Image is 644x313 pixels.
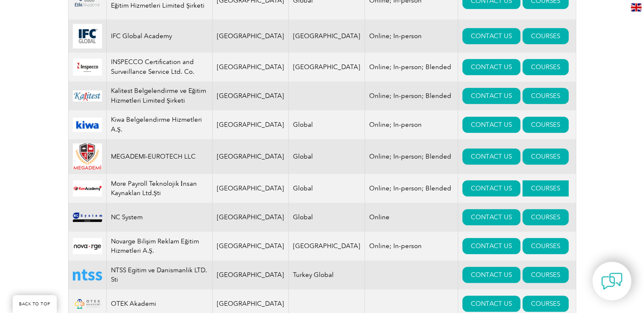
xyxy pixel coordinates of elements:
td: Online; In-person; Blended [365,174,458,203]
td: [GEOGRAPHIC_DATA] [289,53,365,81]
td: More Payroll Teknolojik İnsan Kaynakları Ltd.Şti [106,174,212,203]
img: 9e55bf80-85bc-ef11-a72f-00224892eff5-logo.png [73,212,102,222]
a: CONTACT US [462,148,520,165]
td: NC System [106,203,212,232]
img: e16a2823-4623-ef11-840a-00224897b20f-logo.png [73,180,102,196]
td: Online; In-person; Blended [365,139,458,174]
img: e7c6e5fb-486f-eb11-a812-00224815377e-logo.png [73,59,102,75]
a: CONTACT US [462,28,520,44]
td: Online; In-person; Blended [365,53,458,81]
img: 2fd11573-807e-ea11-a811-000d3ae11abd-logo.jpg [73,117,102,132]
td: Global [289,203,365,232]
td: Kalitest Belgelendirme ve Eğitim Hizmetleri Limited Şirketi [106,81,212,110]
a: BACK TO TOP [13,295,57,313]
td: Novarge Bilişim Reklam Eğitim Hizmetleri A.Ş. [106,232,212,260]
td: Online; In-person [365,110,458,139]
td: [GEOGRAPHIC_DATA] [212,53,289,81]
td: Online [365,203,458,232]
a: COURSES [522,148,569,165]
td: Global [289,139,365,174]
td: Online; In-person; Blended [365,81,458,110]
td: [GEOGRAPHIC_DATA] [212,110,289,139]
td: [GEOGRAPHIC_DATA] [212,174,289,203]
a: COURSES [522,296,569,312]
img: 676db975-d0d1-ef11-a72f-00224892eff5-logo.png [73,296,102,312]
a: COURSES [522,59,569,75]
a: COURSES [522,88,569,104]
img: contact-chat.png [601,271,622,292]
td: [GEOGRAPHIC_DATA] [289,232,365,260]
a: CONTACT US [462,267,520,283]
td: [GEOGRAPHIC_DATA] [212,232,289,260]
td: [GEOGRAPHIC_DATA] [212,139,289,174]
td: [GEOGRAPHIC_DATA] [212,81,289,110]
a: CONTACT US [462,209,520,225]
a: CONTACT US [462,180,520,196]
a: CONTACT US [462,117,520,133]
td: MEGADEMI-EUROTECH LLC [106,139,212,174]
img: 57350245-2fe8-ed11-8848-002248156329-logo.jpg [73,238,102,254]
td: [GEOGRAPHIC_DATA] [212,20,289,53]
td: INSPECCO Certification and Surveillance Service Ltd. Co. [106,53,212,81]
td: [GEOGRAPHIC_DATA] [289,20,365,53]
a: COURSES [522,117,569,133]
td: [GEOGRAPHIC_DATA] [212,260,289,289]
a: COURSES [522,238,569,254]
img: ad0bd99a-310e-ef11-9f89-6045bde6fda5-logo.jpg [73,90,102,101]
td: [GEOGRAPHIC_DATA] [212,203,289,232]
td: Online; In-person [365,232,458,260]
td: IFC Global Academy [106,20,212,53]
td: Global [289,110,365,139]
a: COURSES [522,267,569,283]
a: CONTACT US [462,59,520,75]
a: COURSES [522,180,569,196]
img: bab05414-4b4d-ea11-a812-000d3a79722d-logo.png [73,269,102,280]
a: CONTACT US [462,296,520,312]
img: 272251ff-6c35-eb11-a813-000d3a79722d-logo.jpg [73,24,102,48]
td: Global [289,174,365,203]
img: 6f718c37-9d51-ea11-a813-000d3ae11abd-logo.png [73,143,102,170]
img: en [631,3,641,11]
a: COURSES [522,28,569,44]
a: COURSES [522,209,569,225]
td: Kiwa Belgelendirme Hizmetleri A.Ş. [106,110,212,139]
td: Turkey Global [289,260,365,289]
td: Online; In-person [365,20,458,53]
a: CONTACT US [462,88,520,104]
td: NTSS Egitim ve Danismanlik LTD. Sti [106,260,212,289]
a: CONTACT US [462,238,520,254]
